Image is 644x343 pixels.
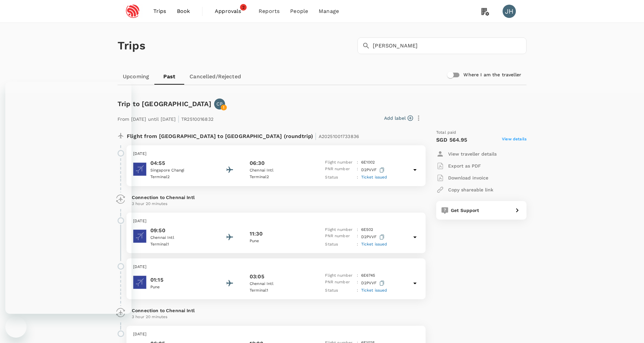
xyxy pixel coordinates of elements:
[133,230,146,243] img: IndiGo
[5,82,131,314] iframe: Messaging window
[150,174,210,180] p: Terminal 2
[133,276,146,289] img: IndiGo
[361,227,373,233] p: 6E 502
[315,131,317,141] span: |
[5,316,27,338] iframe: Button to launch messaging window, conversation in progress
[357,287,358,294] p: :
[150,235,210,241] p: Chennai Intl
[451,208,479,213] span: Get Support
[325,174,354,181] p: Status
[361,242,387,246] span: Ticket issued
[325,166,354,174] p: PNR number
[150,241,210,248] p: Terminal 1
[250,174,309,180] p: Terminal 2
[361,272,375,279] p: 6E 6745
[357,166,358,174] p: :
[177,7,190,15] span: Book
[132,201,420,207] p: 3 hour 20 minutes
[384,115,413,121] button: Add label
[448,163,481,169] p: Export as PDF
[361,166,386,174] p: D2PVVF
[361,288,387,293] span: Ticket issued
[132,307,420,314] p: Connection to Chennai Intl
[240,4,247,11] span: 2
[154,69,184,85] a: Past
[436,172,488,184] button: Download invoice
[132,314,420,320] p: 3 hour 20 minutes
[361,175,387,179] span: Ticket issued
[463,71,521,79] h6: Where I am the traveller
[325,272,354,279] p: Flight number
[319,7,339,15] span: Manage
[133,151,419,157] p: [DATE]
[436,136,467,144] p: SGD 564.95
[118,4,148,19] img: Espressif Systems Singapore Pte Ltd
[325,279,354,287] p: PNR number
[216,101,223,107] p: CP
[502,136,526,144] span: View details
[118,23,145,69] h1: Trips
[118,112,213,124] p: From [DATE] until [DATE] TR2510016832
[325,241,354,248] p: Status
[357,272,358,279] p: :
[325,227,354,233] p: Flight number
[503,5,516,18] div: JH
[448,151,497,157] p: View traveller details
[373,37,526,54] input: Search by travellers, trips, or destination, label, team
[178,114,180,123] span: |
[325,159,354,166] p: Flight number
[436,160,481,172] button: Export as PDF
[150,167,210,174] p: Singapore Changi
[133,331,419,338] p: [DATE]
[250,159,265,167] p: 06:30
[150,159,210,167] p: 04:55
[357,159,358,166] p: :
[357,227,358,233] p: :
[436,184,493,196] button: Copy shareable link
[150,276,210,284] p: 01:15
[357,241,358,248] p: :
[290,7,308,15] span: People
[325,233,354,241] p: PNR number
[436,129,456,136] span: Total paid
[118,99,211,109] h6: Trip to [GEOGRAPHIC_DATA]
[118,69,154,85] a: Upcoming
[357,233,358,241] p: :
[153,7,166,15] span: Trips
[361,159,375,166] p: 6E 1002
[250,281,309,287] p: Chennai Intl
[319,134,359,139] span: A20251001733836
[250,230,263,238] p: 11:30
[361,233,386,241] p: D2PVVF
[357,279,358,287] p: :
[150,284,210,291] p: Pune
[250,238,309,244] p: Pune
[150,227,210,235] p: 09:50
[133,264,419,270] p: [DATE]
[127,129,359,141] p: Flight from [GEOGRAPHIC_DATA] to [GEOGRAPHIC_DATA] (roundtrip)
[436,148,497,160] button: View traveller details
[448,174,488,181] p: Download invoice
[215,7,248,15] span: Approvals
[325,287,354,294] p: Status
[361,279,386,287] p: D2PVVF
[184,69,246,85] a: Cancelled/Rejected
[250,287,309,294] p: Terminal 1
[448,186,493,193] p: Copy shareable link
[357,174,358,181] p: :
[133,163,146,176] img: IndiGo
[250,273,264,281] p: 03:05
[133,218,419,225] p: [DATE]
[250,167,309,174] p: Chennai Intl
[259,7,280,15] span: Reports
[132,194,420,201] p: Connection to Chennai Intl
